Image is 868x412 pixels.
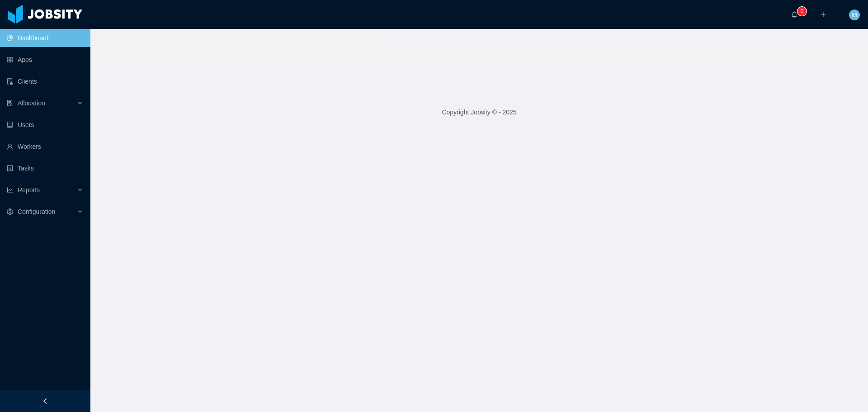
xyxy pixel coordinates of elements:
[90,97,868,128] footer: Copyright Jobsity © - 2025
[797,7,807,16] sup: 0
[18,186,40,194] span: Reports
[7,72,83,90] a: icon: auditClients
[7,51,83,69] a: icon: appstoreApps
[7,116,83,134] a: icon: robotUsers
[7,159,83,177] a: icon: profileTasks
[18,99,45,107] span: Allocation
[7,137,83,156] a: icon: userWorkers
[7,100,13,106] i: icon: solution
[820,11,826,18] i: icon: plus
[791,11,797,18] i: icon: bell
[852,9,857,20] span: M
[18,208,55,215] span: Configuration
[7,208,13,215] i: icon: setting
[7,29,83,47] a: icon: pie-chartDashboard
[7,187,13,193] i: icon: line-chart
